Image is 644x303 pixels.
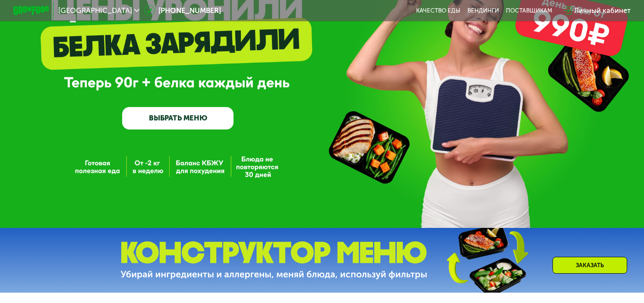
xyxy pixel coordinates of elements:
[58,7,132,14] span: [GEOGRAPHIC_DATA]
[552,257,627,274] div: Заказать
[506,7,552,14] div: поставщикам
[416,7,460,14] a: Качество еды
[122,107,234,129] a: ВЫБРАТЬ МЕНЮ
[574,5,631,16] div: Личный кабинет
[467,7,499,14] a: Вендинги
[144,5,221,16] a: [PHONE_NUMBER]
